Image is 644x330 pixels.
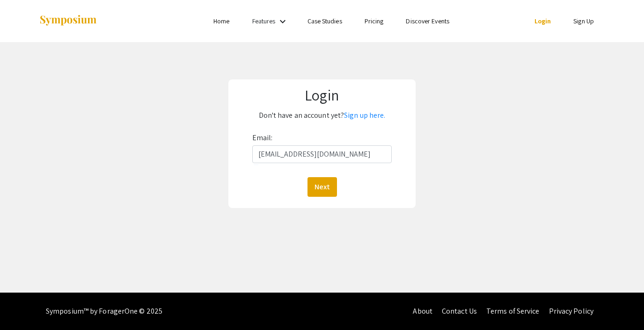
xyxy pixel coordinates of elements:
[442,306,477,316] a: Contact Us
[549,306,593,316] a: Privacy Policy
[307,177,337,197] button: Next
[307,17,342,25] a: Case Studies
[213,17,229,25] a: Home
[252,17,276,25] a: Features
[235,108,410,123] p: Don't have an account yet?
[7,288,40,323] iframe: Chat
[277,16,288,27] mat-icon: Expand Features list
[534,17,551,25] a: Login
[39,14,97,27] img: Symposium by ForagerOne
[486,306,540,316] a: Terms of Service
[365,17,384,25] a: Pricing
[252,130,273,145] label: Email:
[413,306,432,316] a: About
[344,110,385,120] a: Sign up here.
[573,17,594,25] a: Sign Up
[46,293,162,330] div: Symposium™ by ForagerOne © 2025
[406,17,449,25] a: Discover Events
[235,86,410,104] h1: Login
